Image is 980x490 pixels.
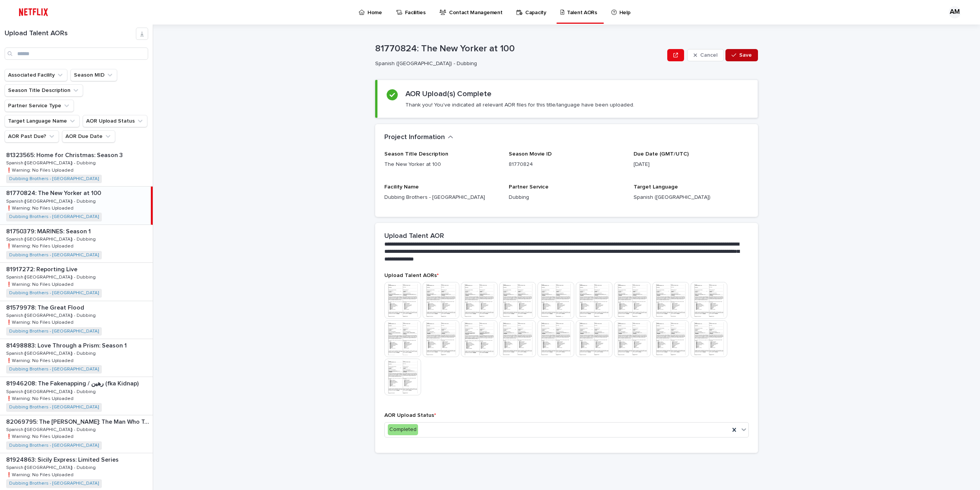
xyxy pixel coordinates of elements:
[6,150,124,159] p: 81323565: Home for Christmas: Season 3
[949,6,961,18] div: AM
[6,197,97,204] p: Spanish ([GEOGRAPHIC_DATA]) - Dubbing
[9,481,99,486] a: Dubbing Brothers - [GEOGRAPHIC_DATA]
[375,61,661,67] p: Spanish ([GEOGRAPHIC_DATA]) - Dubbing
[509,193,624,202] p: Dubbing
[384,273,439,278] span: Upload Talent AORs
[384,133,453,142] button: Project Information
[6,464,97,470] p: Spanish ([GEOGRAPHIC_DATA]) - Dubbing
[6,188,103,197] p: 81770824: The New Yorker at 100
[6,388,97,395] p: Spanish ([GEOGRAPHIC_DATA]) - Dubbing
[9,367,99,372] a: Dubbing Brothers - [GEOGRAPHIC_DATA]
[405,89,492,98] h2: AOR Upload(s) Complete
[6,341,128,349] p: 81498883: Love Through a Prism: Season 1
[384,133,445,142] h2: Project Information
[83,115,147,127] button: AOR Upload Status
[9,252,99,258] a: Dubbing Brothers - [GEOGRAPHIC_DATA]
[6,433,75,439] p: ❗️Warning: No Files Uploaded
[6,357,75,364] p: ❗️Warning: No Files Uploaded
[509,184,549,190] span: Partner Service
[6,303,86,311] p: 81579978: The Great Flood
[384,161,500,169] p: The New Yorker at 100
[6,417,151,426] p: 82069795: The Stringer: The Man Who Took The Photo
[9,443,99,448] a: Dubbing Brothers - [GEOGRAPHIC_DATA]
[6,280,75,287] p: ❗️Warning: No Files Uploaded
[388,424,418,435] div: Completed
[5,100,74,112] button: Partner Service Type
[375,43,664,54] p: 81770824: The New Yorker at 100
[6,426,97,433] p: Spanish ([GEOGRAPHIC_DATA]) - Dubbing
[5,130,59,143] button: AOR Past Due?
[384,151,448,157] span: Season Title Description
[6,379,140,387] p: 81946208: The Fakenapping / رهين (fka Kidnap)
[5,48,148,60] input: Search
[634,193,749,202] p: Spanish ([GEOGRAPHIC_DATA])
[6,349,97,356] p: Spanish ([GEOGRAPHIC_DATA]) - Dubbing
[9,329,99,334] a: Dubbing Brothers - [GEOGRAPHIC_DATA]
[70,69,117,81] button: Season MID
[6,395,75,402] p: ❗️Warning: No Files Uploaded
[384,232,444,241] h2: Upload Talent AOR
[700,52,717,58] span: Cancel
[6,311,97,318] p: Spanish ([GEOGRAPHIC_DATA]) - Dubbing
[9,176,99,182] a: Dubbing Brothers - [GEOGRAPHIC_DATA]
[5,29,136,38] h1: Upload Talent AORs
[5,115,80,127] button: Target Language Name
[405,102,634,108] p: Thank you! You've indicated all relevant AOR files for this title/language have been uploaded.
[9,405,99,410] a: Dubbing Brothers - [GEOGRAPHIC_DATA]
[5,84,83,97] button: Season Title Description
[6,264,79,273] p: 81917272: Reporting Live
[739,52,752,58] span: Save
[384,413,436,418] span: AOR Upload Status
[5,69,67,81] button: Associated Facility
[6,455,120,464] p: 81924863: Sicily Express: Limited Series
[9,290,99,296] a: Dubbing Brothers - [GEOGRAPHIC_DATA]
[634,151,689,157] span: Due Date (GMT/UTC)
[725,49,758,61] button: Save
[6,204,75,211] p: ❗️Warning: No Files Uploaded
[9,214,99,220] a: Dubbing Brothers - [GEOGRAPHIC_DATA]
[6,235,97,242] p: Spanish ([GEOGRAPHIC_DATA]) - Dubbing
[6,471,75,478] p: ❗️Warning: No Files Uploaded
[6,159,97,166] p: Spanish ([GEOGRAPHIC_DATA]) - Dubbing
[6,226,92,235] p: 81750379: MARINES: Season 1
[6,242,75,249] p: ❗️Warning: No Files Uploaded
[509,151,552,157] span: Season Movie ID
[384,193,500,202] p: Dubbing Brothers - [GEOGRAPHIC_DATA]
[634,161,749,169] p: [DATE]
[6,318,75,325] p: ❗️Warning: No Files Uploaded
[384,184,419,190] span: Facility Name
[62,130,115,143] button: AOR Due Date
[6,273,97,280] p: Spanish ([GEOGRAPHIC_DATA]) - Dubbing
[634,184,678,190] span: Target Language
[687,49,724,61] button: Cancel
[6,166,75,173] p: ❗️Warning: No Files Uploaded
[15,5,52,20] img: ifQbXi3ZQGMSEF7WDB7W
[509,161,624,169] p: 81770824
